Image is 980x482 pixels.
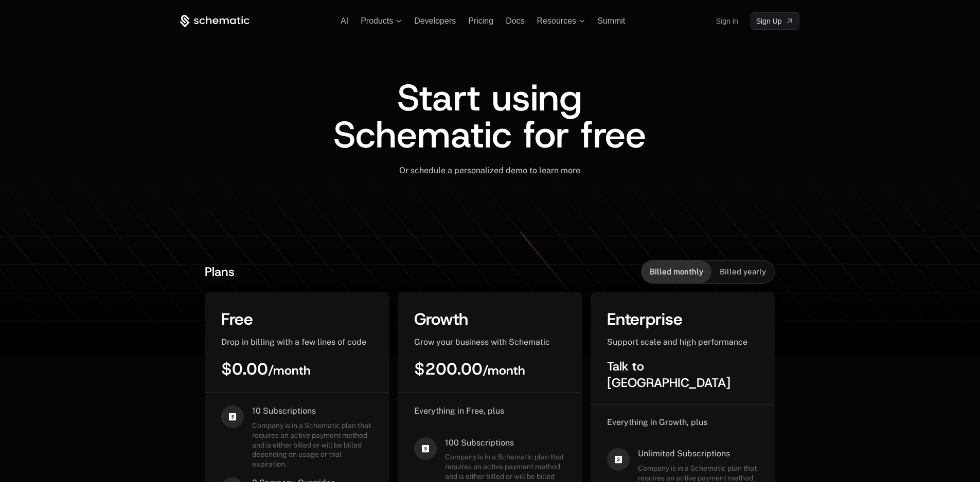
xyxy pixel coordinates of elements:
[221,337,366,347] span: Drop in billing with a few lines of code
[751,12,800,30] a: [object Object]
[361,16,393,26] span: Products
[205,264,235,280] span: Plans
[252,405,373,417] span: 10 Subscriptions
[468,16,493,25] a: Pricing
[638,448,759,459] span: Unlimited Subscriptions
[414,437,437,460] i: cashapp
[720,267,766,277] span: Billed yearly
[607,448,630,471] i: cashapp
[221,405,244,428] i: cashapp
[414,308,468,330] span: Growth
[607,358,730,391] span: Talk to [GEOGRAPHIC_DATA]
[414,406,504,416] span: Everything in Free, plus
[483,362,525,379] sub: / month
[597,16,625,25] a: Summit
[445,437,566,449] span: 100 Subscriptions
[537,16,576,26] span: Resources
[414,16,456,25] a: Developers
[399,165,580,175] span: Or schedule a personalized demo to learn more
[756,16,782,26] span: Sign Up
[650,267,703,277] span: Billed monthly
[607,308,683,330] span: Enterprise
[221,308,253,330] span: Free
[607,417,707,427] span: Everything in Growth, plus
[506,16,524,25] a: Docs
[221,358,311,380] span: $0.00
[268,362,311,379] sub: / month
[252,421,373,469] span: Company is in a Schematic plan that requires an active payment method and is either billed or wil...
[607,337,747,347] span: Support scale and high performance
[333,73,646,159] span: Start using Schematic for free
[414,358,525,380] span: $200.00
[341,16,348,25] a: AI
[716,13,738,29] a: Sign in
[414,337,550,347] span: Grow your business with Schematic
